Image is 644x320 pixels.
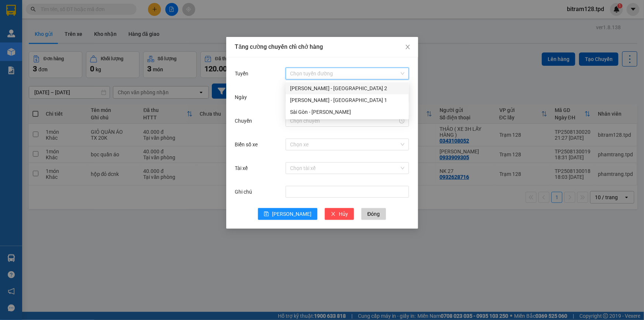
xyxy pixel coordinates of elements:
[290,163,399,174] input: Tài xế
[286,186,409,198] input: Ghi chú
[290,139,399,150] input: Biển số xe
[286,106,409,118] div: Sài Gòn - Phương Lâm
[235,189,256,195] label: Ghi chú
[286,82,409,94] div: Phương Lâm - Sài Gòn 2
[264,211,269,217] span: save
[339,210,348,218] span: Hủy
[235,43,409,51] div: Tăng cường chuyến chỉ chở hàng
[235,94,251,100] label: Ngày
[397,37,418,58] button: Close
[272,210,311,218] span: [PERSON_NAME]
[286,94,409,106] div: Phương Lâm - Sài Gòn 1
[235,71,252,76] label: Tuyến
[290,84,404,92] div: [PERSON_NAME] - [GEOGRAPHIC_DATA] 2
[290,96,404,104] div: [PERSON_NAME] - [GEOGRAPHIC_DATA] 1
[325,208,354,220] button: closeHủy
[235,118,256,124] label: Chuyến
[290,108,404,116] div: Sài Gòn - [PERSON_NAME]
[331,211,336,217] span: close
[367,210,380,218] span: Đóng
[290,117,398,125] input: Chuyến
[235,142,262,147] label: Biển số xe
[361,208,386,220] button: Đóng
[258,208,317,220] button: save[PERSON_NAME]
[235,165,252,171] label: Tài xế
[405,44,411,50] span: close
